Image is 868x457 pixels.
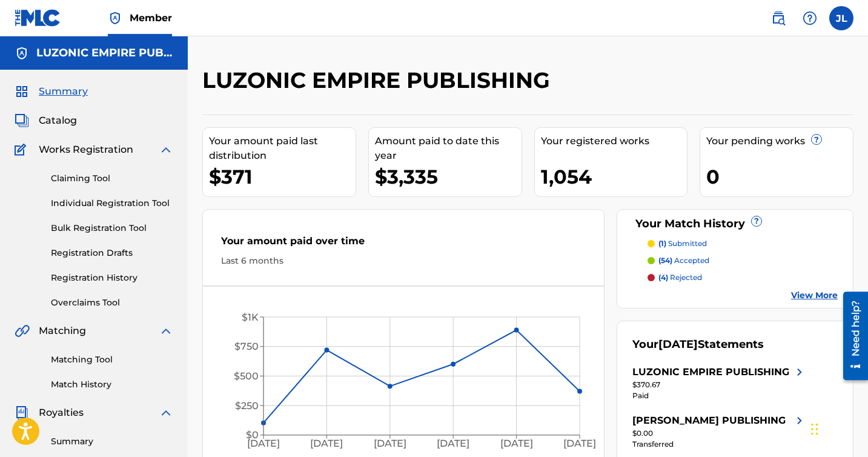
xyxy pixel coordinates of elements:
[811,411,818,447] div: Drag
[15,113,29,128] img: Catalog
[130,11,172,25] span: Member
[766,6,790,30] a: Public Search
[39,142,133,157] span: Works Registration
[51,353,173,366] a: Matching Tool
[209,134,356,163] div: Your amount paid last distribution
[632,428,807,439] div: $0.00
[706,163,853,190] div: 0
[159,405,173,420] img: expand
[51,172,173,185] a: Claiming Tool
[39,84,88,99] span: Summary
[648,272,838,283] a: (4) rejected
[658,273,668,282] span: (4)
[658,238,707,249] p: submitted
[632,365,789,379] div: LUZONIC EMPIRE PUBLISHING
[829,6,853,30] div: User Menu
[771,11,786,25] img: search
[234,341,259,352] tspan: $750
[632,413,807,450] a: [PERSON_NAME] PUBLISHINGright chevron icon$0.00Transferred
[375,134,522,163] div: Amount paid to date this year
[51,247,173,259] a: Registration Drafts
[39,113,77,128] span: Catalog
[648,238,838,249] a: (1) submitted
[36,46,173,60] h5: LUZONIC EMPIRE PUBLISHING
[632,439,807,450] div: Transferred
[632,390,807,401] div: Paid
[834,287,868,385] iframe: Resource Center
[15,113,77,128] a: CatalogCatalog
[437,438,469,449] tspan: [DATE]
[15,46,29,61] img: Accounts
[791,289,838,302] a: View More
[246,429,259,441] tspan: $0
[807,399,868,457] iframe: Chat Widget
[247,438,280,449] tspan: [DATE]
[15,84,88,99] a: SummarySummary
[242,312,259,323] tspan: $1K
[632,336,764,353] div: Your Statements
[375,163,522,190] div: $3,335
[541,163,687,190] div: 1,054
[159,324,173,338] img: expand
[15,324,30,338] img: Matching
[658,272,702,283] p: rejected
[51,378,173,391] a: Match History
[792,413,807,428] img: right chevron icon
[39,405,84,420] span: Royalties
[632,413,786,428] div: [PERSON_NAME] PUBLISHING
[221,234,586,255] div: Your amount paid over time
[752,216,761,226] span: ?
[500,438,533,449] tspan: [DATE]
[15,405,29,420] img: Royalties
[563,438,596,449] tspan: [DATE]
[51,222,173,235] a: Bulk Registration Tool
[658,239,666,248] span: (1)
[632,379,807,390] div: $370.67
[374,438,406,449] tspan: [DATE]
[209,163,356,190] div: $371
[202,67,556,94] h2: LUZONIC EMPIRE PUBLISHING
[235,400,259,412] tspan: $250
[658,256,672,265] span: (54)
[632,216,838,232] div: Your Match History
[648,255,838,266] a: (54) accepted
[108,11,122,25] img: Top Rightsholder
[221,255,586,267] div: Last 6 months
[658,338,698,351] span: [DATE]
[792,365,807,379] img: right chevron icon
[706,134,853,148] div: Your pending works
[234,370,259,382] tspan: $500
[51,296,173,309] a: Overclaims Tool
[39,324,86,338] span: Matching
[51,197,173,210] a: Individual Registration Tool
[15,142,30,157] img: Works Registration
[51,272,173,284] a: Registration History
[541,134,687,148] div: Your registered works
[812,135,821,144] span: ?
[51,435,173,448] a: Summary
[658,255,709,266] p: accepted
[310,438,343,449] tspan: [DATE]
[15,84,29,99] img: Summary
[159,142,173,157] img: expand
[15,9,61,27] img: MLC Logo
[798,6,822,30] div: Help
[803,11,817,25] img: help
[632,365,807,401] a: LUZONIC EMPIRE PUBLISHINGright chevron icon$370.67Paid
